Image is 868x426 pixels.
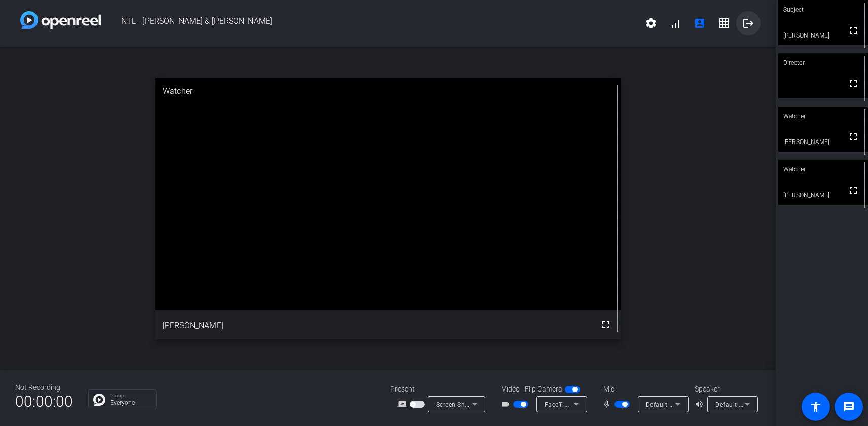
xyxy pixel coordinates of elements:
mat-icon: fullscreen [847,78,859,90]
div: Director [778,53,868,73]
span: NTL - [PERSON_NAME] & [PERSON_NAME] [101,11,639,35]
img: white-gradient.svg [20,11,101,29]
mat-icon: settings [645,17,657,29]
span: 00:00:00 [15,389,73,414]
span: Video [502,384,520,395]
div: Mic [593,384,695,395]
mat-icon: mic_none [602,398,614,410]
p: Group [110,393,151,398]
mat-icon: message [843,401,855,413]
mat-icon: grid_on [718,17,730,29]
mat-icon: videocam_outline [501,398,513,410]
mat-icon: fullscreen [847,131,859,143]
mat-icon: fullscreen [600,318,612,331]
img: Chat Icon [93,394,105,406]
span: Flip Camera [525,384,562,395]
div: Watcher [778,160,868,179]
mat-icon: account_box [694,17,706,29]
div: Present [390,384,492,395]
div: Not Recording [15,382,73,393]
button: signal_cellular_alt [663,11,688,35]
mat-icon: volume_up [695,398,707,410]
mat-icon: fullscreen [847,184,859,196]
span: Screen Sharing [436,400,481,408]
mat-icon: logout [742,17,754,29]
mat-icon: accessibility [810,401,822,413]
span: FaceTime HD Camera [545,400,609,408]
p: Everyone [110,400,151,406]
span: Default - MacBook Pro Microphone (Built-in) [646,400,776,408]
div: Watcher [778,106,868,126]
span: Default - MacBook Pro Speakers (Built-in) [715,400,838,408]
mat-icon: screen_share_outline [397,398,410,410]
div: Speaker [695,384,755,395]
mat-icon: fullscreen [847,24,859,37]
div: Watcher [155,78,621,105]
